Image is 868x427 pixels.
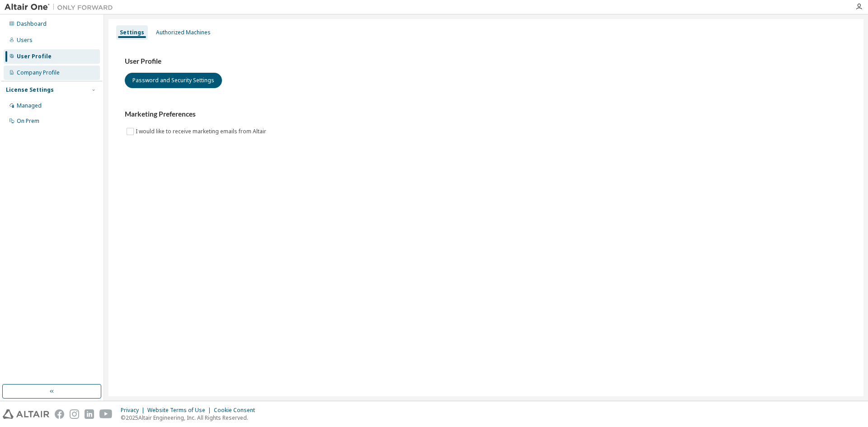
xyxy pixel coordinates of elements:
img: altair_logo.svg [3,409,49,419]
div: Website Terms of Use [147,407,214,414]
img: Altair One [5,3,118,12]
div: Authorized Machines [156,29,211,36]
div: On Prem [17,117,39,125]
label: I would like to receive marketing emails from Altair [136,126,268,137]
img: instagram.svg [70,409,79,419]
div: Cookie Consent [214,407,260,414]
div: Privacy [121,407,147,414]
div: Settings [120,29,144,36]
img: youtube.svg [99,409,113,419]
div: Managed [17,102,42,109]
button: Password and Security Settings [125,73,222,88]
div: Dashboard [17,20,47,28]
h3: User Profile [125,57,847,66]
div: User Profile [17,53,52,60]
div: License Settings [6,86,54,94]
h3: Marketing Preferences [125,110,847,119]
div: Company Profile [17,69,60,76]
img: linkedin.svg [85,409,94,419]
p: © 2025 Altair Engineering, Inc. All Rights Reserved. [121,414,260,422]
div: Users [17,37,33,44]
img: facebook.svg [55,409,64,419]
